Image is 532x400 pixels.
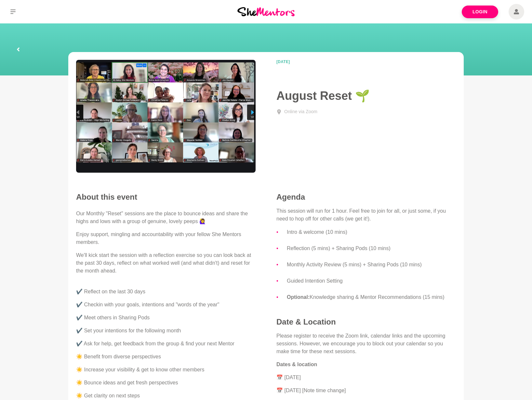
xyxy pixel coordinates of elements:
[76,231,256,246] p: Enjoy support, mingling and accountability with your fellow She Mentors members.
[76,251,256,275] p: We'll kick start the session with a reflection exercise so you can look back at the past 30 days,...
[237,7,295,16] img: She Mentors Logo
[276,317,456,327] h4: Date & Location
[76,327,256,335] p: ✔️ Set your intentions for the following month
[287,228,456,236] li: Intro & welcome (10 mins)
[76,210,256,225] p: Our Monthly "Reset" sessions are the place to bounce ideas and share the highs and lows with a gr...
[462,6,498,18] a: Login
[76,366,256,374] p: ☀️ Increase your visibility & get to know other members
[76,379,256,387] p: ☀️ Bounce ideas and get fresh perspectives
[276,374,456,381] p: 📅 [DATE]
[276,88,456,103] h1: August Reset 🌱
[276,60,356,64] time: [DATE]
[276,362,317,367] strong: Dates & location
[287,293,456,301] li: Knowledge sharing & Mentor Recommendations (15 mins)
[76,340,256,348] p: ✔️ Ask for help, get feedback from the group & find your next Mentor
[287,244,456,253] li: Reflection (5 mins) + Sharing Pods (10 mins)
[76,392,256,400] p: ☀️ Get clarity on next steps
[287,294,310,300] strong: Optional:
[284,108,317,115] div: Online via Zoom
[287,277,456,285] li: Guided Intention Setting
[76,192,256,202] h2: About this event
[76,280,256,296] p: ✔️ Reflect on the last 30 days
[276,192,456,202] h4: Agenda
[76,314,256,322] p: ✔️ Meet others in Sharing Pods
[76,301,256,309] p: ✔️ Checkin with your goals, intentions and "words of the year"
[276,387,456,394] p: 📅 [DATE] [Note time change]
[287,260,456,269] li: Monthly Activity Review (5 mins) + Sharing Pods (10 mins)
[76,60,256,173] img: Monthly Reset
[76,353,256,361] p: ☀️ Benefit from diverse perspectives
[276,332,456,355] p: Please register to receive the Zoom link, calendar links and the upcoming sessions. However, we e...
[276,207,456,223] p: This session will run for 1 hour. Feel free to join for all, or just some, if you need to hop off...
